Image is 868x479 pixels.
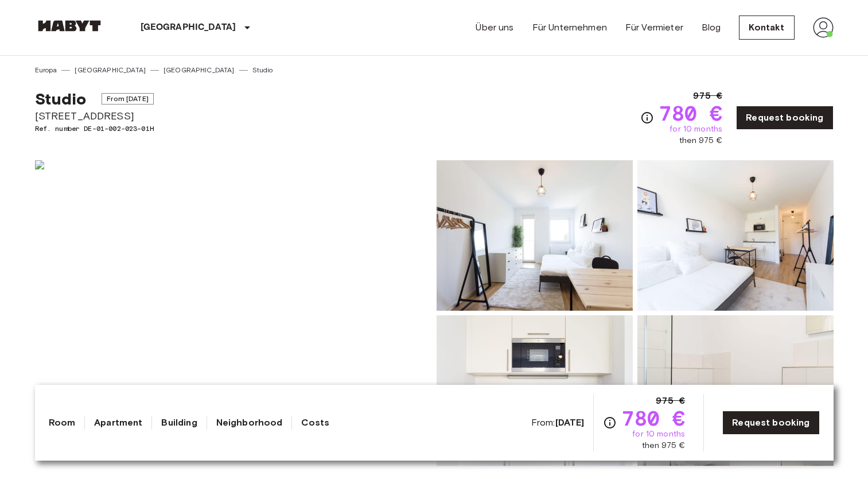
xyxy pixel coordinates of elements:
img: Picture of unit DE-01-002-023-01H [637,315,834,466]
img: Picture of unit DE-01-002-023-01H [437,160,633,311]
a: Apartment [94,416,142,430]
a: [GEOGRAPHIC_DATA] [164,65,235,75]
img: Picture of unit DE-01-002-023-01H [637,160,834,311]
img: Marketing picture of unit DE-01-002-023-01H [35,160,432,466]
span: for 10 months [670,123,722,135]
a: Request booking [736,106,833,130]
p: [GEOGRAPHIC_DATA] [141,21,236,34]
a: Europa [35,65,57,75]
img: Picture of unit DE-01-002-023-01H [437,315,633,466]
span: Ref. number DE-01-002-023-01H [35,123,154,134]
a: Für Vermieter [625,21,683,34]
span: 975 € [656,394,685,408]
span: Studio [35,89,87,109]
a: Costs [301,416,329,430]
span: From [DATE] [102,93,154,105]
svg: Check cost overview for full price breakdown. Please note that discounts apply to new joiners onl... [640,111,654,125]
a: Kontakt [739,16,794,40]
span: 780 € [659,103,722,123]
span: then 975 € [642,440,686,451]
a: Für Unternehmen [532,21,607,34]
a: [GEOGRAPHIC_DATA] [75,65,146,75]
svg: Check cost overview for full price breakdown. Please note that discounts apply to new joiners onl... [603,416,617,430]
a: Building [161,416,197,430]
span: for 10 months [632,428,685,440]
a: Blog [702,21,721,34]
span: 780 € [621,408,685,428]
img: Habyt [35,20,104,32]
a: Studio [252,65,273,75]
a: Request booking [722,411,819,435]
span: [STREET_ADDRESS] [35,109,154,123]
span: then 975 € [679,135,723,146]
span: 975 € [693,89,722,103]
a: Über uns [476,21,513,34]
img: avatar [813,17,834,38]
b: [DATE] [555,417,585,428]
span: From: [531,416,585,429]
a: Neighborhood [216,416,283,430]
a: Room [49,416,76,430]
